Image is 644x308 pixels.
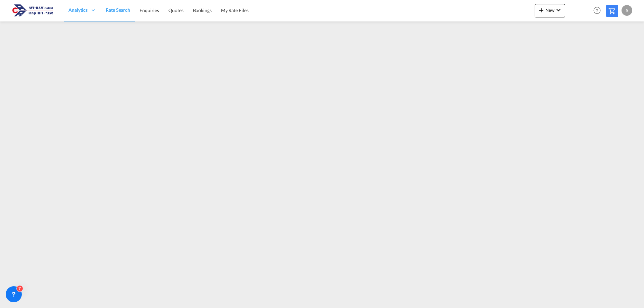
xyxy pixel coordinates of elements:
span: Quotes [168,7,183,13]
img: 166978e0a5f911edb4280f3c7a976193.png [10,3,55,18]
md-icon: icon-plus 400-fg [537,6,545,14]
div: Help [591,5,606,17]
span: Analytics [68,7,88,13]
button: icon-plus 400-fgNewicon-chevron-down [535,4,565,17]
span: New [537,7,562,13]
span: Help [591,5,603,16]
div: S [622,5,632,16]
span: My Rate Files [221,7,249,13]
span: Bookings [193,7,212,13]
md-icon: icon-chevron-down [554,6,562,14]
span: Enquiries [140,7,159,13]
span: Rate Search [106,7,130,13]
